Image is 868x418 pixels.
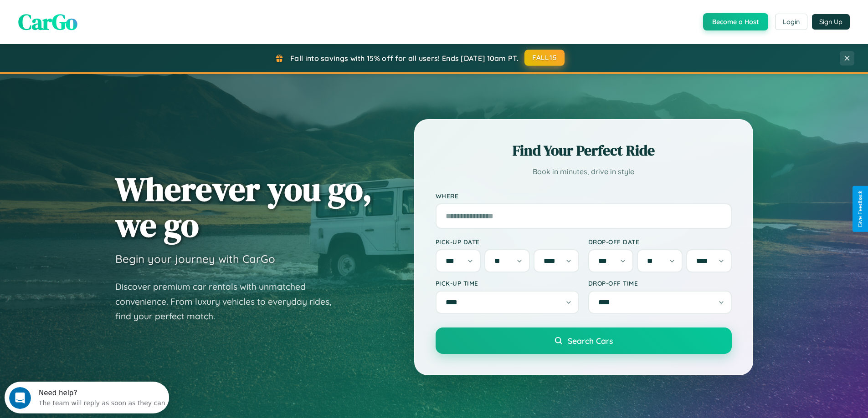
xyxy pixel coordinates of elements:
[436,238,579,246] label: Pick-up Date
[568,336,613,346] span: Search Cars
[115,279,343,324] p: Discover premium car rentals with unmatched convenience. From luxury vehicles to everyday rides, ...
[436,165,732,178] p: Book in minutes, drive in style
[5,382,169,413] iframe: Intercom live chat discovery launcher
[436,279,579,287] label: Pick-up Time
[18,7,77,37] span: CarGo
[588,279,732,287] label: Drop-off Time
[436,192,732,200] label: Where
[9,387,31,409] iframe: Intercom live chat
[812,14,850,30] button: Sign Up
[4,4,169,29] div: Open Intercom Messenger
[290,54,519,63] span: Fall into savings with 15% off for all users! Ends [DATE] 10am PT.
[524,50,565,66] button: FALL15
[436,327,732,354] button: Search Cars
[115,171,372,243] h1: Wherever you go, we go
[857,191,863,227] div: Give Feedback
[34,8,161,15] div: Need help?
[703,13,768,30] button: Become a Host
[115,252,275,266] h3: Begin your journey with CarGo
[588,238,732,246] label: Drop-off Date
[436,141,732,161] h2: Find Your Perfect Ride
[34,15,161,25] div: The team will reply as soon as they can
[775,14,807,30] button: Login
